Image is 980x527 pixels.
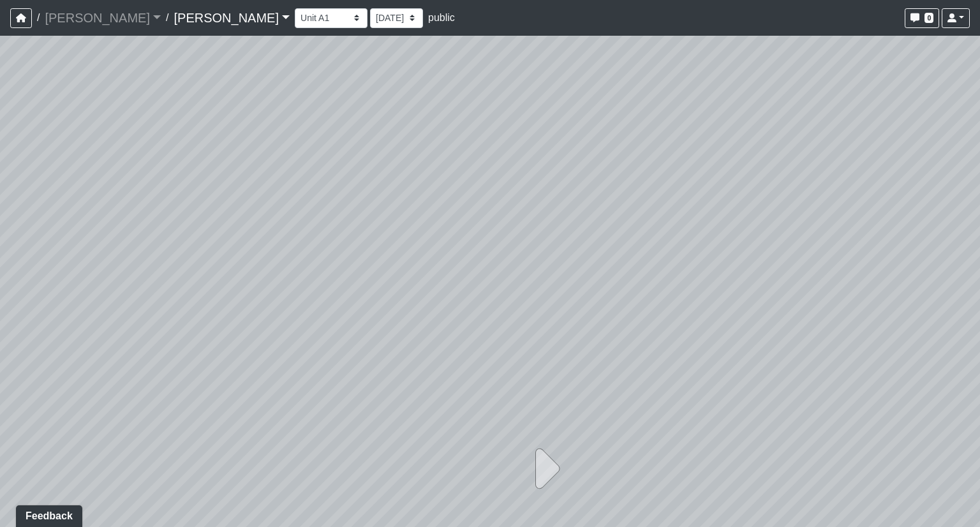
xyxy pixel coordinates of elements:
[45,5,161,31] a: [PERSON_NAME]
[428,12,455,23] span: public
[161,5,174,31] span: /
[924,13,933,23] span: 0
[32,5,45,31] span: /
[174,5,290,31] a: [PERSON_NAME]
[10,501,85,527] iframe: Ybug feedback widget
[905,8,939,28] button: 0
